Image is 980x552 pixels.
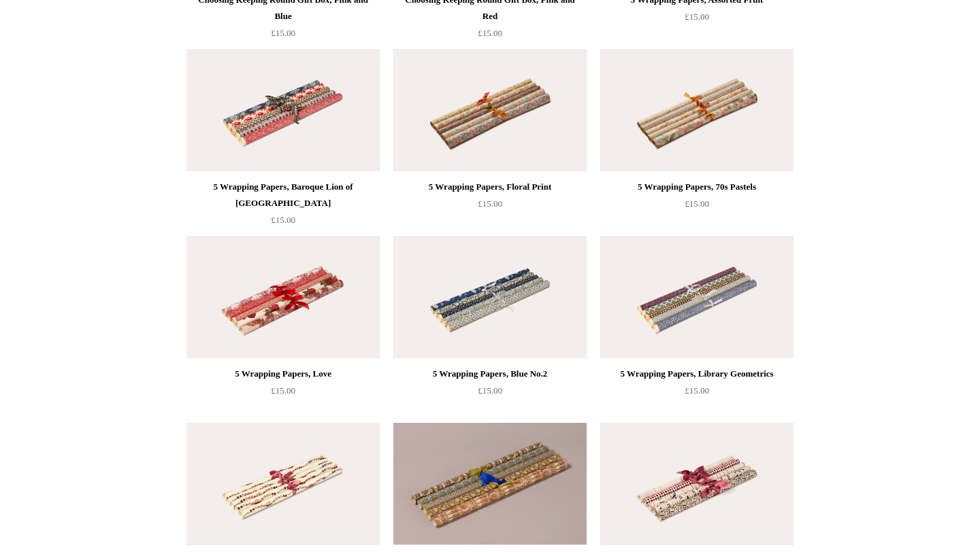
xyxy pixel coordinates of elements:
span: £15.00 [271,215,295,225]
div: 5 Wrapping Papers, Library Geometrics [604,366,790,382]
div: 5 Wrapping Papers, Baroque Lion of [GEOGRAPHIC_DATA] [190,179,376,211]
a: Assorted Blue and Yellow Remondini Wrapping Papers Assorted Blue and Yellow Remondini Wrapping Pa... [393,423,587,545]
a: 5 Wrapping Papers, Red and Black 5 Wrapping Papers, Red and Black [600,423,794,545]
span: £15.00 [685,12,709,22]
a: 5 Wrapping Papers, Blue No.2 £15.00 [393,366,587,421]
img: 5 Wrapping Papers, Baroque Lion of Venice [186,49,380,171]
a: 5 Wrapping Papers, Love 5 Wrapping Papers, Love [186,236,380,358]
a: 5 Wrapping Papers, 70s Pastels 5 Wrapping Papers, 70s Pastels [600,49,794,171]
img: 5 Wrapping Papers, Happy Birthday Cakes [186,423,380,545]
div: 5 Wrapping Papers, Floral Print [397,179,583,195]
div: 5 Wrapping Papers, Love [190,366,376,382]
div: 5 Wrapping Papers, 70s Pastels [604,179,790,195]
a: 5 Wrapping Papers, Library Geometrics 5 Wrapping Papers, Library Geometrics [600,236,794,358]
span: £15.00 [271,28,295,38]
a: 5 Wrapping Papers, Floral Print 5 Wrapping Papers, Floral Print [393,49,587,171]
div: 5 Wrapping Papers, Blue No.2 [397,366,583,382]
a: 5 Wrapping Papers, Baroque Lion of Venice 5 Wrapping Papers, Baroque Lion of Venice [186,49,380,171]
span: £15.00 [478,28,502,38]
img: 5 Wrapping Papers, Blue No.2 [393,236,587,358]
a: 5 Wrapping Papers, Floral Print £15.00 [393,179,587,235]
img: 5 Wrapping Papers, Love [186,236,380,358]
a: 5 Wrapping Papers, Blue No.2 5 Wrapping Papers, Blue No.2 [393,236,587,358]
a: 5 Wrapping Papers, Baroque Lion of [GEOGRAPHIC_DATA] £15.00 [186,179,380,235]
a: 5 Wrapping Papers, 70s Pastels £15.00 [600,179,794,235]
img: Assorted Blue and Yellow Remondini Wrapping Papers [393,423,587,545]
img: 5 Wrapping Papers, 70s Pastels [600,49,794,171]
img: 5 Wrapping Papers, Library Geometrics [600,236,794,358]
img: 5 Wrapping Papers, Floral Print [393,49,587,171]
a: 5 Wrapping Papers, Happy Birthday Cakes 5 Wrapping Papers, Happy Birthday Cakes [186,423,380,545]
span: £15.00 [478,199,502,209]
span: £15.00 [478,385,502,396]
span: £15.00 [271,385,295,396]
span: £15.00 [685,199,709,209]
a: 5 Wrapping Papers, Library Geometrics £15.00 [600,366,794,421]
a: 5 Wrapping Papers, Love £15.00 [186,366,380,421]
span: £15.00 [685,385,709,396]
img: 5 Wrapping Papers, Red and Black [600,423,794,545]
